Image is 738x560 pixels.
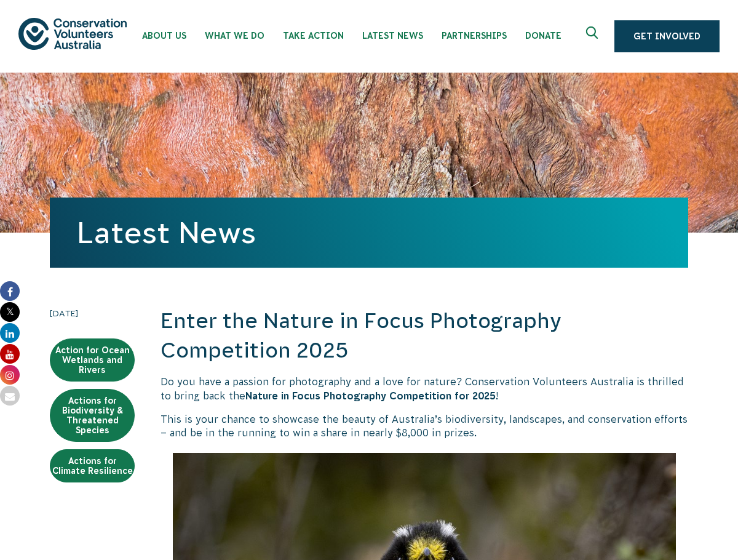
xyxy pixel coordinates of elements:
p: Do you have a passion for photography and a love for nature? Conservation Volunteers Australia is... [161,375,688,402]
img: logo.svg [18,18,127,49]
span: About Us [142,31,186,41]
span: Donate [525,31,561,41]
p: This is your chance to showcase the beauty of Australia’s biodiversity, landscapes, and conservat... [161,412,688,440]
a: Action for Ocean Wetlands and Rivers [50,338,135,382]
a: Get Involved [614,20,720,52]
h2: Enter the Nature in Focus Photography Competition 2025 [161,306,688,365]
span: What We Do [205,31,264,41]
time: [DATE] [50,306,135,320]
a: Actions for Climate Resilience [50,449,135,482]
strong: Nature in Focus Photography Competition for 2025 [245,390,496,401]
span: Latest News [362,31,423,41]
span: Expand search box [586,26,601,46]
button: Expand search box Close search box [579,22,608,51]
span: Partnerships [442,31,507,41]
a: Actions for Biodiversity & Threatened Species [50,389,135,442]
a: Latest News [77,216,256,249]
span: Take Action [283,31,344,41]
